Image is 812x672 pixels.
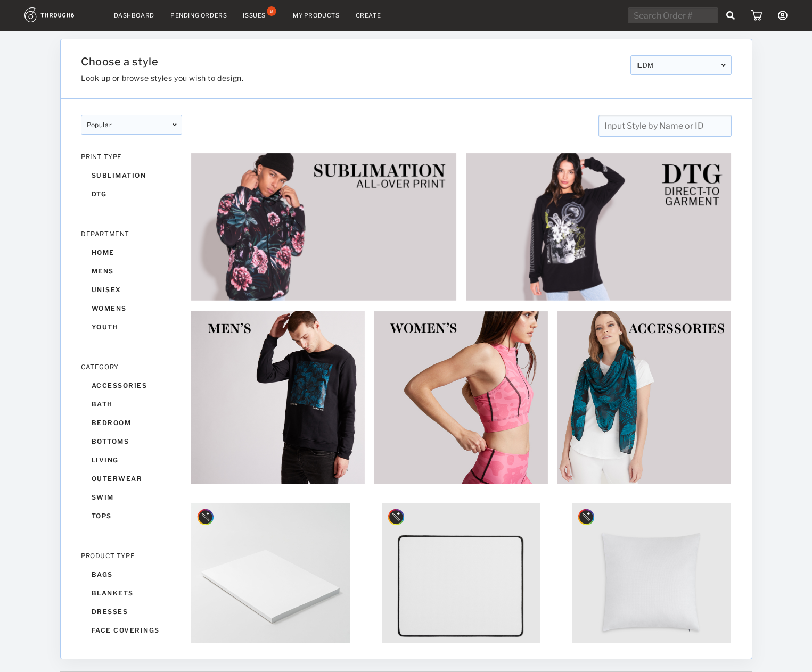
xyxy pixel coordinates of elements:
div: PRINT TYPE [81,153,182,161]
div: PRODUCT TYPE [81,552,182,560]
img: 1a4a84dd-fa74-4cbf-a7e7-fd3c0281d19c.jpg [557,311,732,485]
input: Input Style by Name or ID [598,115,731,137]
div: face coverings [81,621,182,640]
div: home [81,243,182,262]
div: bath [81,395,182,413]
div: tops [81,507,182,525]
div: swim [81,488,182,507]
div: 8 [267,6,276,16]
div: bottoms [81,432,182,451]
div: womens [81,299,182,318]
div: outerwear [81,469,182,488]
div: bags [81,565,182,584]
div: accessories [81,376,182,395]
img: style_designer_badgeMockup.svg [387,508,405,526]
div: popular [81,115,182,135]
input: Search Order # [628,7,718,23]
div: bedroom [81,413,182,432]
a: Issues8 [243,11,277,20]
div: blankets [81,584,182,602]
div: living [81,451,182,469]
img: 2e253fe2-a06e-4c8d-8f72-5695abdd75b9.jpg [465,153,732,301]
img: 6ec95eaf-68e2-44b2-82ac-2cbc46e75c33.jpg [191,153,457,301]
a: My Products [293,12,340,19]
a: Pending Orders [170,12,227,19]
img: b885dc43-4427-4fb9-87dd-0f776fe79185.jpg [374,311,548,485]
a: Create [356,12,381,19]
div: unisex [81,280,182,299]
img: f149d950-f4e7-40c6-a979-2b1a75e1a9ab.jpg [572,503,731,661]
img: logo.1c10ca64.svg [24,7,98,22]
h3: Look up or browse styles you wish to design. [81,73,622,82]
img: icon_cart.dab5cea1.svg [751,10,762,21]
a: Dashboard [114,12,154,19]
div: dtg [81,185,182,203]
img: 1fa8e006-6941-476b-bb22-b0855551c3f9.jpg [191,503,350,661]
img: style_designer_badgeMockup.svg [577,508,595,526]
div: youth [81,318,182,336]
div: headware [81,640,182,658]
img: style_designer_badgeMockup.svg [196,508,215,526]
img: 0ffe952d-58dc-476c-8a0e-7eab160e7a7d.jpg [191,311,365,485]
div: DEPARTMENT [81,230,182,238]
img: b8ce8492-3d09-4f72-be8c-db12bdd0b485.jpg [382,503,540,661]
div: Issues [243,12,266,19]
div: dresses [81,602,182,621]
div: sublimation [81,166,182,185]
div: mens [81,262,182,280]
h1: Choose a style [81,55,622,68]
div: CATEGORY [81,363,182,371]
div: IEDM [630,55,731,75]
